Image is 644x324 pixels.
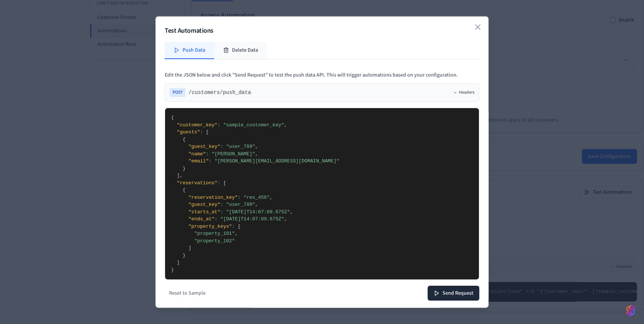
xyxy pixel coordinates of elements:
span: POST [170,88,186,97]
button: Send Request [428,286,479,301]
span: /customers/push_data [189,89,251,96]
button: Delete Data [214,42,267,59]
p: Edit the JSON below and click "Send Request" to test the push data API. This will trigger automat... [165,71,479,79]
button: Headers [453,90,474,95]
button: Push Data [165,42,214,59]
h2: Test Automations [165,26,479,36]
img: SeamLogoGradient.69752ec5.svg [626,305,635,317]
button: Reset to Sample [165,287,210,299]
